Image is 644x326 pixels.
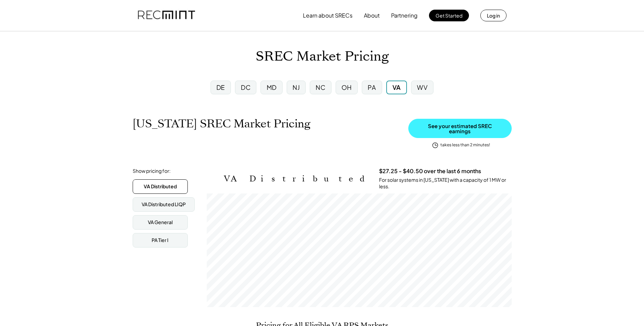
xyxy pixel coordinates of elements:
button: See your estimated SREC earnings [408,119,512,138]
h1: [US_STATE] SREC Market Pricing [133,117,310,130]
button: Partnering [391,9,418,22]
button: Get Started [429,10,469,21]
img: recmint-logotype%403x.png [138,4,195,27]
div: VA Distributed LIQP [142,201,186,208]
h3: $27.25 - $40.50 over the last 6 months [379,168,481,175]
div: VA Distributed [144,183,177,190]
div: takes less than 2 minutes! [440,142,490,148]
div: For solar systems in [US_STATE] with a capacity of 1 MW or less. [379,177,512,190]
h2: VA Distributed [224,174,369,184]
div: WV [417,83,428,92]
div: Show pricing for: [133,168,171,175]
button: About [364,9,380,22]
div: OH [341,83,352,92]
div: DE [216,83,225,92]
div: VA General [148,219,173,226]
div: VA [392,83,401,92]
button: Log in [480,10,507,21]
div: PA [368,83,376,92]
h1: SREC Market Pricing [256,49,389,65]
div: DC [241,83,251,92]
div: NC [316,83,325,92]
div: PA Tier I [152,237,168,244]
div: MD [267,83,277,92]
div: NJ [293,83,300,92]
button: Learn about SRECs [303,9,352,22]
